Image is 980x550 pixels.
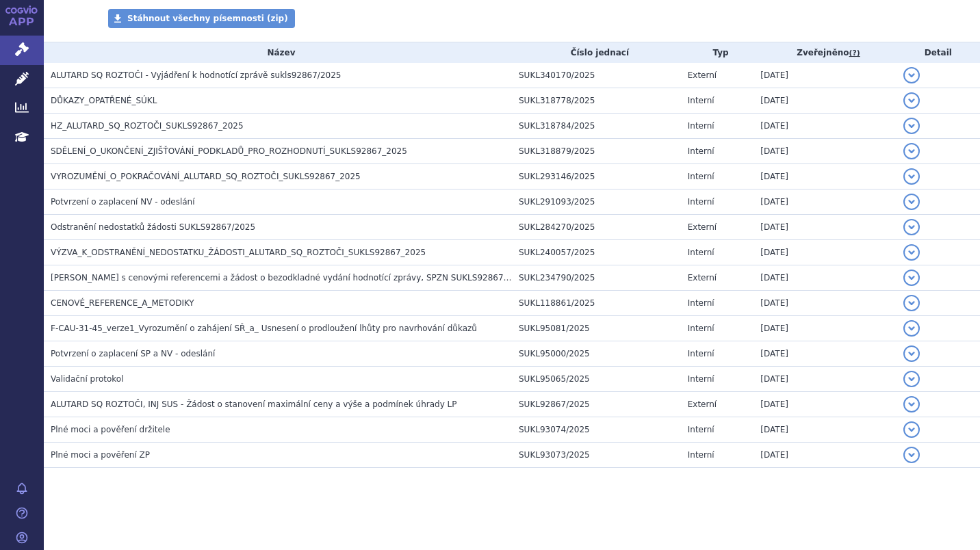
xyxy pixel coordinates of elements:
th: Číslo jednací [512,42,681,63]
button: detail [903,118,920,134]
td: [DATE] [753,291,896,316]
td: SUKL340170/2025 [512,63,681,88]
span: VYROZUMĚNÍ_O_POKRAČOVÁNÍ_ALUTARD_SQ_ROZTOČI_SUKLS92867_2025 [51,172,361,181]
span: F-CAU-31-45_verze1_Vyrozumění o zahájení SŘ_a_ Usnesení o prodloužení lhůty pro navrhování důkazů [51,324,477,333]
td: SUKL291093/2025 [512,189,681,215]
span: Validační protokol [51,374,124,384]
span: Interní [688,146,714,156]
a: Stáhnout všechny písemnosti (zip) [108,9,295,28]
span: Externí [688,273,717,283]
td: [DATE] [753,417,896,443]
button: detail [903,371,920,387]
span: Externí [688,70,717,80]
button: detail [903,67,920,83]
span: ALUTARD SQ ROZTOČI - Vyjádření k hodnotící zprávě sukls92867/2025 [51,70,341,80]
td: [DATE] [753,164,896,189]
span: HZ_ALUTARD_SQ_ROZTOČI_SUKLS92867_2025 [51,121,244,131]
td: [DATE] [753,265,896,291]
button: detail [903,295,920,311]
td: SUKL118861/2025 [512,291,681,316]
td: [DATE] [753,88,896,114]
td: SUKL92867/2025 [512,392,681,417]
button: detail [903,194,920,210]
span: Interní [688,324,714,333]
button: detail [903,92,920,109]
th: Název [44,42,512,63]
td: SUKL234790/2025 [512,265,681,291]
button: detail [903,396,920,413]
span: Interní [688,121,714,131]
span: SDĚLENÍ_O_UKONČENÍ_ZJIŠŤOVÁNÍ_PODKLADŮ_PRO_ROZHODNUTÍ_SUKLS92867_2025 [51,146,407,156]
td: SUKL318879/2025 [512,139,681,164]
span: Interní [688,450,714,460]
td: SUKL95000/2025 [512,341,681,367]
span: ALUTARD SQ ROZTOČI, INJ SUS - Žádost o stanovení maximální ceny a výše a podmínek úhrady LP [51,400,457,409]
th: Zveřejněno [753,42,896,63]
td: SUKL240057/2025 [512,240,681,265]
td: [DATE] [753,240,896,265]
td: SUKL93074/2025 [512,417,681,443]
button: detail [903,270,920,286]
td: [DATE] [753,367,896,392]
span: Interní [688,298,714,308]
span: CENOVÉ_REFERENCE_A_METODIKY [51,298,194,308]
button: detail [903,421,920,438]
span: Interní [688,197,714,207]
button: detail [903,244,920,261]
span: Interní [688,172,714,181]
span: Interní [688,248,714,257]
td: SUKL93073/2025 [512,443,681,468]
td: SUKL95065/2025 [512,367,681,392]
td: [DATE] [753,341,896,367]
td: [DATE] [753,63,896,88]
button: detail [903,320,920,337]
td: [DATE] [753,443,896,468]
td: [DATE] [753,316,896,341]
span: Interní [688,374,714,384]
span: Plné moci a pověření ZP [51,450,150,460]
span: DŮKAZY_OPATŘENÉ_SÚKL [51,96,157,105]
td: [DATE] [753,189,896,215]
span: Stáhnout všechny písemnosti (zip) [127,14,288,23]
span: Interní [688,349,714,358]
td: SUKL284270/2025 [512,215,681,240]
button: detail [903,219,920,235]
span: Externí [688,400,717,409]
span: Plné moci a pověření držitele [51,425,170,434]
th: Typ [681,42,754,63]
span: Interní [688,96,714,105]
td: SUKL95081/2025 [512,316,681,341]
button: detail [903,447,920,463]
td: SUKL318784/2025 [512,114,681,139]
td: [DATE] [753,114,896,139]
span: Externí [688,222,717,232]
td: [DATE] [753,392,896,417]
td: [DATE] [753,215,896,240]
span: Souhlas s cenovými referencemi a žádost o bezodkladné vydání hodnotící zprávy, SPZN SUKLS92867/2025 [51,273,527,283]
td: SUKL293146/2025 [512,164,681,189]
td: [DATE] [753,139,896,164]
abbr: (?) [849,49,860,58]
span: Potvrzení o zaplacení SP a NV - odeslání [51,349,215,358]
button: detail [903,168,920,185]
span: Odstranění nedostatků žádosti SUKLS92867/2025 [51,222,255,232]
span: Potvrzení o zaplacení NV - odeslání [51,197,195,207]
span: Interní [688,425,714,434]
th: Detail [897,42,980,63]
button: detail [903,345,920,362]
td: SUKL318778/2025 [512,88,681,114]
button: detail [903,143,920,159]
span: VÝZVA_K_ODSTRANĚNÍ_NEDOSTATKU_ŽÁDOSTI_ALUTARD_SQ_ROZTOČI_SUKLS92867_2025 [51,248,426,257]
